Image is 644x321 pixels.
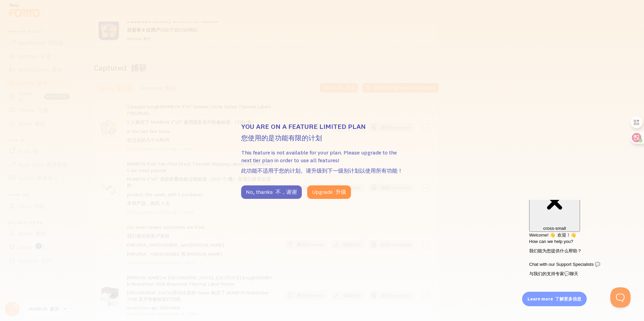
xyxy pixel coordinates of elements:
button: Upgrade 升级 [307,185,351,199]
p: Learn more [527,296,581,302]
iframe: Help Scout Beacon - Open [610,287,631,308]
p: This feature is not available for your plan. Please upgrade to the next tier plan in order to use... [241,149,403,177]
font: 不，谢谢 [276,188,297,195]
h3: You are on a feature limited plan [241,122,403,145]
font: 了解更多信息 [555,296,581,301]
iframe: Help Scout Beacon - Messages and Notifications [526,200,634,287]
div: Learn more [522,292,587,306]
font: 您使用的是功能有限的计划 [241,134,322,142]
font: 升级 [335,188,346,195]
font: 此功能不适用于您的计划。请升级到下一级别计划以使用所有功能！ [241,167,403,174]
button: No, thanks 不，谢谢 [241,185,302,199]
